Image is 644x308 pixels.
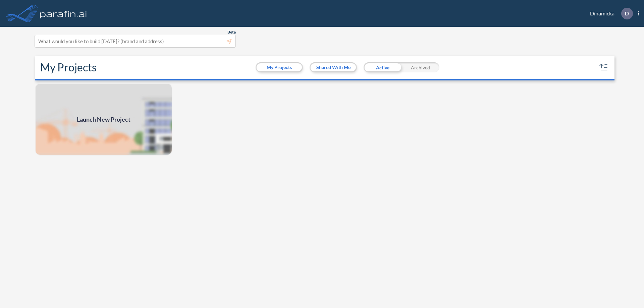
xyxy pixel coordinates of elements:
[227,29,236,35] span: Beta
[257,63,302,71] button: My Projects
[40,61,97,74] h2: My Projects
[598,62,609,73] button: sort
[580,8,639,19] div: Dinamicka
[401,62,439,72] div: Archived
[35,83,172,156] a: Launch New Project
[77,115,130,124] span: Launch New Project
[39,7,88,20] img: logo
[311,63,356,71] button: Shared With Me
[35,83,172,156] img: add
[364,62,401,72] div: Active
[625,10,629,16] p: D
